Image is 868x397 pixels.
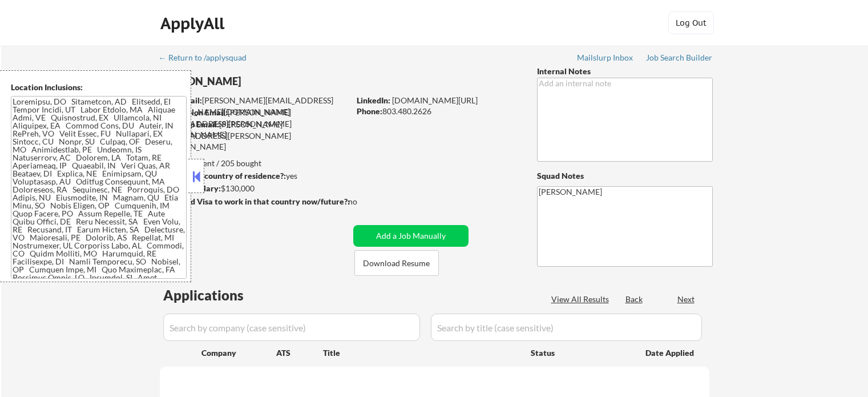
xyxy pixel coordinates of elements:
[357,106,382,116] strong: Phone:
[625,294,644,305] div: Back
[159,53,257,65] a: ← Return to /applysquad
[163,314,420,341] input: Search by company (case sensitive)
[537,170,713,182] div: Squad Notes
[160,107,349,141] div: [PERSON_NAME][EMAIL_ADDRESS][PERSON_NAME][DOMAIN_NAME]
[431,314,702,341] input: Search by title (case sensitive)
[668,11,714,34] button: Log Out
[323,347,520,359] div: Title
[159,54,257,62] div: ← Return to /applysquad
[160,197,350,206] strong: Will need Visa to work in that country now/future?:
[531,342,629,363] div: Status
[392,95,478,105] a: [DOMAIN_NAME][URL]
[354,250,439,276] button: Download Resume
[357,106,518,117] div: 803.480.2626
[276,347,323,359] div: ATS
[159,170,346,182] div: yes
[163,288,276,302] div: Applications
[677,294,696,305] div: Next
[160,14,228,33] div: ApplyAll
[159,171,286,181] strong: Can work in country of residence?:
[159,183,349,194] div: $130,000
[537,66,713,77] div: Internal Notes
[159,158,349,169] div: 82 sent / 205 bought
[353,225,469,247] button: Add a Job Manually
[11,82,187,93] div: Location Inclusions:
[357,95,390,105] strong: LinkedIn:
[645,347,696,359] div: Date Applied
[348,196,381,207] div: no
[160,119,349,153] div: [PERSON_NAME][EMAIL_ADDRESS][PERSON_NAME][DOMAIN_NAME]
[646,53,713,65] a: Job Search Builder
[160,74,394,89] div: [PERSON_NAME]
[577,53,634,65] a: Mailslurp Inbox
[577,54,634,62] div: Mailslurp Inbox
[201,347,276,359] div: Company
[646,54,713,62] div: Job Search Builder
[160,95,349,117] div: [PERSON_NAME][EMAIL_ADDRESS][PERSON_NAME][DOMAIN_NAME]
[551,294,612,305] div: View All Results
